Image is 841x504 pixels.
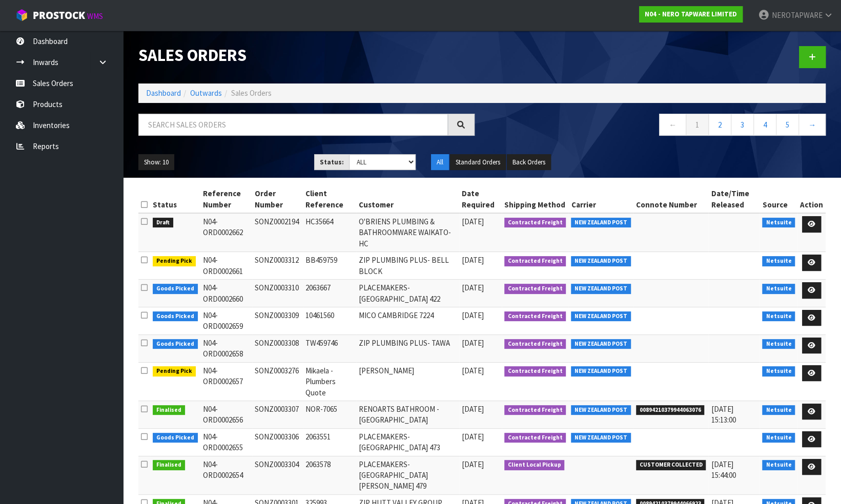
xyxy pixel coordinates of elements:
th: Reference Number [200,185,252,213]
th: Date Required [459,185,502,213]
span: Goods Picked [153,284,198,294]
input: Search sales orders [138,114,448,136]
td: NOR-7065 [303,401,356,428]
span: [DATE] [462,459,484,469]
span: Goods Picked [153,339,198,349]
span: Netsuite [762,256,795,266]
h1: Sales Orders [138,46,475,65]
span: Contracted Freight [504,366,566,376]
span: [DATE] [462,338,484,348]
a: 2 [708,114,731,136]
th: Shipping Method [502,185,569,213]
a: ← [659,114,686,136]
span: Netsuite [762,460,795,470]
span: Netsuite [762,366,795,376]
span: Contracted Freight [504,405,566,415]
nav: Page navigation [490,114,826,139]
span: Contracted Freight [504,339,566,349]
td: SONZ0003304 [252,456,303,494]
td: O'BRIENS PLUMBING & BATHROOMWARE WAIKATO-HC [356,213,459,252]
button: Show: 10 [138,154,174,171]
th: Connote Number [633,185,709,213]
td: 2063667 [303,280,356,307]
a: 3 [731,114,754,136]
td: N04-ORD0002657 [200,362,252,401]
td: SONZ0003307 [252,401,303,428]
td: PLACEMAKERS-[GEOGRAPHIC_DATA][PERSON_NAME] 479 [356,456,459,494]
span: [DATE] [462,217,484,226]
td: PLACEMAKERS-[GEOGRAPHIC_DATA] 473 [356,428,459,456]
th: Order Number [252,185,303,213]
td: SONZ0002194 [252,213,303,252]
strong: N04 - NERO TAPWARE LIMITED [645,10,737,18]
td: N04-ORD0002660 [200,280,252,307]
span: Goods Picked [153,433,198,443]
span: NEW ZEALAND POST [571,366,631,376]
span: NEW ZEALAND POST [571,256,631,266]
td: PLACEMAKERS-[GEOGRAPHIC_DATA] 422 [356,280,459,307]
td: N04-ORD0002655 [200,428,252,456]
td: 2063551 [303,428,356,456]
span: [DATE] 15:44:00 [711,459,735,480]
span: Pending Pick [153,256,196,266]
button: Standard Orders [450,154,506,171]
td: 2063578 [303,456,356,494]
span: NEW ZEALAND POST [571,311,631,322]
td: N04-ORD0002658 [200,334,252,362]
span: NEW ZEALAND POST [571,405,631,415]
td: 10461560 [303,307,356,334]
button: All [431,154,449,171]
td: N04-ORD0002654 [200,456,252,494]
th: Action [797,185,826,213]
span: ProStock [33,9,85,22]
a: Outwards [190,88,222,98]
td: SONZ0003308 [252,334,303,362]
span: Netsuite [762,311,795,322]
td: ZIP PLUMBING PLUS- TAWA [356,334,459,362]
button: Back Orders [507,154,551,171]
span: NEW ZEALAND POST [571,218,631,228]
td: RENOARTS BATHROOM - [GEOGRAPHIC_DATA] [356,401,459,428]
strong: Status: [320,158,344,166]
span: Pending Pick [153,366,196,376]
span: Finalised [153,460,185,470]
td: SONZ0003310 [252,280,303,307]
td: SONZ0003312 [252,252,303,280]
span: Contracted Freight [504,433,566,443]
span: Netsuite [762,218,795,228]
span: [DATE] [462,366,484,375]
td: SONZ0003276 [252,362,303,401]
span: NEW ZEALAND POST [571,433,631,443]
td: N04-ORD0002659 [200,307,252,334]
td: BB459759 [303,252,356,280]
th: Date/Time Released [708,185,760,213]
span: [DATE] [462,404,484,414]
span: Netsuite [762,405,795,415]
th: Customer [356,185,459,213]
span: 00894210379944063076 [636,405,705,415]
small: WMS [87,11,103,21]
span: Sales Orders [231,88,272,98]
span: Finalised [153,405,185,415]
th: Client Reference [303,185,356,213]
span: Netsuite [762,339,795,349]
span: Contracted Freight [504,284,566,294]
img: cube-alt.png [15,9,28,22]
td: N04-ORD0002661 [200,252,252,280]
td: SONZ0003309 [252,307,303,334]
a: → [798,114,826,136]
span: Netsuite [762,284,795,294]
td: Mikaela - Plumbers Quote [303,362,356,401]
span: CUSTOMER COLLECTED [636,460,706,470]
span: [DATE] [462,310,484,320]
span: Draft [153,218,173,228]
th: Status [150,185,200,213]
a: 5 [776,114,799,136]
span: NEROTAPWARE [771,10,822,20]
span: Contracted Freight [504,218,566,228]
td: ZIP PLUMBING PLUS- BELL BLOCK [356,252,459,280]
span: Contracted Freight [504,256,566,266]
span: Contracted Freight [504,311,566,322]
span: [DATE] [462,283,484,292]
span: NEW ZEALAND POST [571,284,631,294]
